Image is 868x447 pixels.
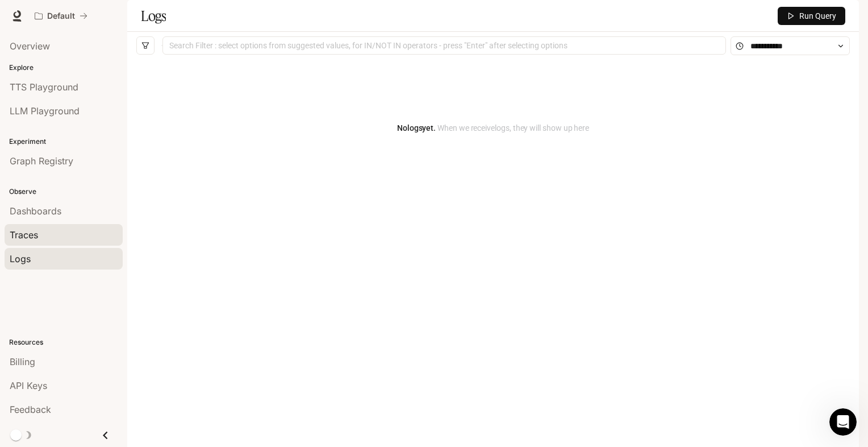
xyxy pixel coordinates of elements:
[778,7,845,25] button: Run Query
[47,11,75,21] p: Default
[136,36,155,55] button: filter
[829,408,857,436] iframe: Intercom live chat
[799,10,836,22] span: Run Query
[436,123,589,133] span: When we receive logs , they will show up here
[141,5,166,27] h1: Logs
[30,5,93,27] button: All workspaces
[141,42,149,49] span: filter
[397,122,589,134] article: No logs yet.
